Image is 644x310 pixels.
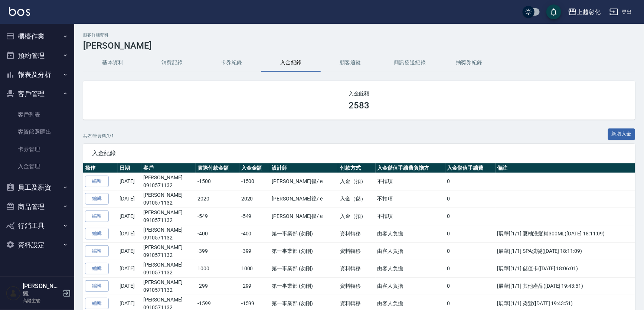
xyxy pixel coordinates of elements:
[261,54,321,72] button: 入金紀錄
[376,173,445,190] td: 不扣項
[83,40,635,51] h3: [PERSON_NAME]
[546,4,561,19] button: save
[85,211,109,222] a: 編輯
[380,54,439,72] button: 簡訊發送紀錄
[6,286,21,301] img: Person
[445,260,496,277] td: 0
[445,225,496,242] td: 0
[85,245,109,257] a: 編輯
[496,277,635,295] td: [展華][1/1] 其他產品([DATE] 19:43:51)
[85,298,109,309] a: 編輯
[3,106,71,123] a: 客戶列表
[376,163,445,173] th: 入金儲值手續費負擔方
[270,190,339,208] td: [PERSON_NAME]徨 / e
[3,158,71,175] a: 入金管理
[143,269,194,277] p: 0910571132
[239,225,270,242] td: -400
[338,208,375,225] td: 入金（扣）
[141,163,196,173] th: 客戶
[445,173,496,190] td: 0
[118,277,141,295] td: [DATE]
[9,7,30,16] img: Logo
[577,7,601,17] div: 上越彰化
[85,228,109,239] a: 編輯
[196,225,239,242] td: -400
[202,54,261,72] button: 卡券紀錄
[439,54,499,72] button: 抽獎券紀錄
[239,173,270,190] td: -1500
[3,216,71,235] button: 行銷工具
[118,173,141,190] td: [DATE]
[445,208,496,225] td: 0
[141,173,196,190] td: [PERSON_NAME]
[3,178,71,197] button: 員工及薪資
[376,225,445,242] td: 由客人負擔
[239,277,270,295] td: -299
[270,277,339,295] td: 第一事業部 (勿刪)
[445,242,496,260] td: 0
[239,163,270,173] th: 入金金額
[118,208,141,225] td: [DATE]
[118,190,141,208] td: [DATE]
[608,128,635,140] button: 新增入金
[239,208,270,225] td: -549
[270,173,339,190] td: [PERSON_NAME]徨 / e
[338,173,375,190] td: 入金（扣）
[3,84,71,104] button: 客戶管理
[338,242,375,260] td: 資料轉移
[338,163,375,173] th: 付款方式
[3,123,71,140] a: 客資篩選匯出
[376,277,445,295] td: 由客人負擔
[196,277,239,295] td: -299
[85,263,109,274] a: 編輯
[143,199,194,207] p: 0910571132
[196,190,239,208] td: 2020
[196,208,239,225] td: -549
[376,208,445,225] td: 不扣項
[239,242,270,260] td: -399
[239,190,270,208] td: 2020
[445,190,496,208] td: 0
[143,54,202,72] button: 消費記錄
[3,235,71,255] button: 資料設定
[270,242,339,260] td: 第一事業部 (勿刪)
[141,242,196,260] td: [PERSON_NAME]
[3,46,71,65] button: 預約管理
[607,5,635,19] button: 登出
[3,197,71,216] button: 商品管理
[196,260,239,277] td: 1000
[143,286,194,294] p: 0910571132
[83,163,118,173] th: 操作
[376,260,445,277] td: 由客人負擔
[196,173,239,190] td: -1500
[85,280,109,292] a: 編輯
[118,242,141,260] td: [DATE]
[565,4,604,20] button: 上越彰化
[496,163,635,173] th: 備註
[92,90,626,97] h2: 入金餘額
[496,225,635,242] td: [展華][1/1] 夏柚洗髮精300ML([DATE] 18:11:09)
[496,260,635,277] td: [展華][1/1] 儲值卡([DATE] 18:06:01)
[143,251,194,259] p: 0910571132
[3,65,71,84] button: 報表及分析
[496,242,635,260] td: [展華][1/1] SPA洗髮([DATE] 18:11:09)
[376,242,445,260] td: 由客人負擔
[349,100,370,111] h3: 2583
[118,225,141,242] td: [DATE]
[376,190,445,208] td: 不扣項
[92,150,626,157] span: 入金紀錄
[445,163,496,173] th: 入金儲值手續費
[118,163,141,173] th: 日期
[118,260,141,277] td: [DATE]
[23,283,61,297] h5: [PERSON_NAME]鏹
[143,216,194,224] p: 0910571132
[270,260,339,277] td: 第一事業部 (勿刪)
[196,242,239,260] td: -399
[239,260,270,277] td: 1000
[141,225,196,242] td: [PERSON_NAME]
[445,277,496,295] td: 0
[141,277,196,295] td: [PERSON_NAME]
[338,260,375,277] td: 資料轉移
[338,277,375,295] td: 資料轉移
[83,133,114,139] p: 共 29 筆資料, 1 / 1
